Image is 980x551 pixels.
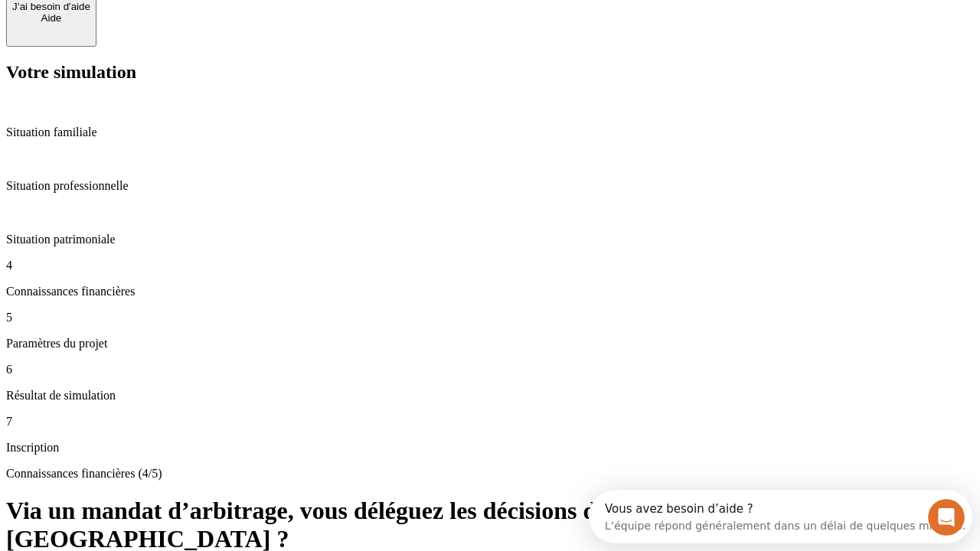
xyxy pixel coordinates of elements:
[6,311,974,324] p: 5
[12,1,90,12] div: J’ai besoin d'aide
[6,259,974,272] p: 4
[6,467,974,481] p: Connaissances financières (4/5)
[6,6,422,48] div: Ouvrir le Messenger Intercom
[6,415,974,429] p: 7
[6,441,974,455] p: Inscription
[6,285,974,298] p: Connaissances financières
[16,25,377,41] div: L’équipe répond généralement dans un délai de quelques minutes.
[6,233,974,246] p: Situation patrimoniale
[928,499,965,536] iframe: Intercom live chat
[6,363,974,377] p: 6
[6,126,974,139] p: Situation familiale
[6,62,974,83] h2: Votre simulation
[589,490,972,543] iframe: Intercom live chat discovery launcher
[16,13,377,25] div: Vous avez besoin d’aide ?
[12,12,90,24] div: Aide
[6,337,974,350] p: Paramètres du projet
[6,179,974,193] p: Situation professionnelle
[6,389,974,403] p: Résultat de simulation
